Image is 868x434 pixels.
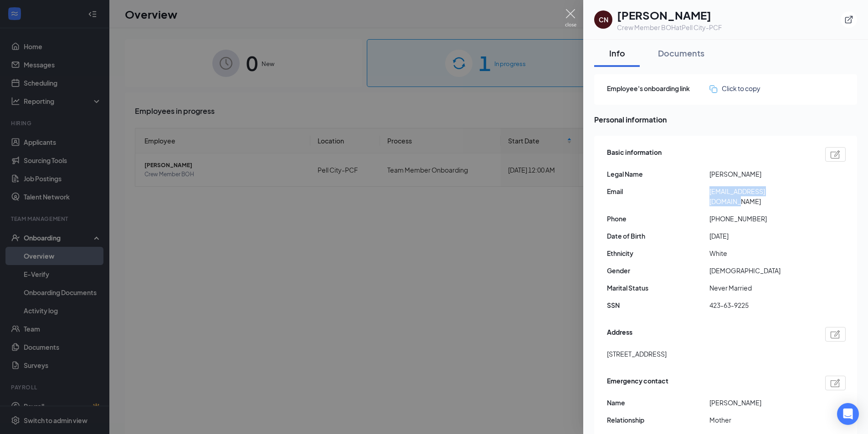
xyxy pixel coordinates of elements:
div: CN [599,15,608,24]
span: Never Married [709,283,812,293]
span: [PHONE_NUMBER] [709,214,812,224]
span: Employee's onboarding link [607,83,709,93]
span: Legal Name [607,169,709,179]
span: Phone [607,214,709,224]
span: Personal information [594,114,857,125]
span: [PERSON_NAME] [709,398,812,408]
div: Open Intercom Messenger [837,403,859,425]
span: White [709,248,812,258]
span: Basic information [607,147,662,162]
span: Mother [709,415,812,425]
svg: ExternalLink [844,15,853,24]
span: [STREET_ADDRESS] [607,349,667,359]
span: [DATE] [709,231,812,241]
h1: [PERSON_NAME] [617,7,722,23]
span: [EMAIL_ADDRESS][DOMAIN_NAME] [709,186,812,206]
div: Documents [658,47,704,59]
div: Crew Member BOH at Pell City-PCF [617,23,722,32]
span: [PERSON_NAME] [709,169,812,179]
img: click-to-copy.71757273a98fde459dfc.svg [709,85,717,93]
span: [DEMOGRAPHIC_DATA] [709,266,812,276]
span: Ethnicity [607,248,709,258]
span: Gender [607,266,709,276]
span: Name [607,398,709,408]
span: SSN [607,300,709,310]
div: Info [603,47,631,59]
span: Emergency contact [607,376,668,390]
span: Email [607,186,709,196]
span: 423-63-9225 [709,300,812,310]
span: Address [607,327,632,342]
span: Relationship [607,415,709,425]
button: Click to copy [709,83,760,93]
button: ExternalLink [841,11,857,28]
span: Marital Status [607,283,709,293]
span: Date of Birth [607,231,709,241]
